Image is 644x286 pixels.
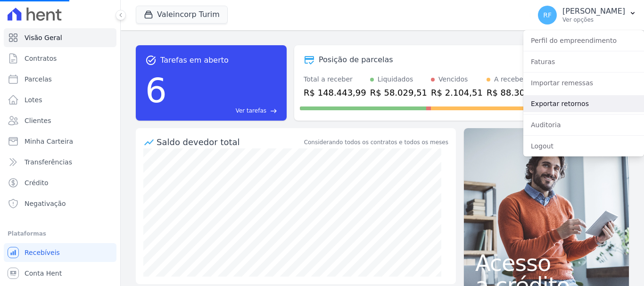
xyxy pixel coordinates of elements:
span: Crédito [25,178,49,188]
div: Plataformas [8,228,113,239]
span: Conta Hent [25,269,62,278]
div: R$ 58.029,51 [370,86,427,99]
div: Total a receber [304,74,366,84]
a: Clientes [4,111,116,130]
button: Valeincorp Turim [136,6,228,24]
div: Posição de parcelas [319,54,393,65]
span: Transferências [25,157,72,167]
span: Clientes [25,116,51,125]
div: Considerando todos os contratos e todos os meses [304,138,448,147]
div: R$ 88.309,97 [487,86,544,99]
span: Acesso [475,252,618,274]
span: Negativação [25,199,66,208]
a: Lotes [4,90,116,109]
p: Ver opções [562,16,625,24]
div: Saldo devedor total [157,136,302,148]
a: Visão Geral [4,28,116,47]
span: Tarefas em aberto [160,55,229,66]
span: Contratos [25,54,57,63]
button: RF [PERSON_NAME] Ver opções [530,2,644,28]
a: Negativação [4,194,116,213]
span: Recebíveis [25,248,60,257]
span: Visão Geral [25,33,62,42]
a: Ver tarefas east [171,106,277,115]
p: [PERSON_NAME] [562,7,625,16]
a: Importar remessas [523,74,644,91]
a: Minha Carteira [4,132,116,151]
a: Auditoria [523,116,644,133]
a: Perfil do empreendimento [523,32,644,49]
span: Parcelas [25,74,52,84]
a: Crédito [4,173,116,192]
span: east [270,107,277,114]
a: Transferências [4,153,116,172]
a: Recebíveis [4,243,116,262]
a: Faturas [523,53,644,70]
a: Logout [523,138,644,155]
div: Liquidados [378,74,413,84]
span: Minha Carteira [25,137,73,146]
div: R$ 2.104,51 [431,86,483,99]
a: Exportar retornos [523,95,644,112]
div: A receber [494,74,526,84]
a: Conta Hent [4,264,116,283]
div: Vencidos [438,74,468,84]
div: 6 [145,66,167,115]
span: Lotes [25,95,42,105]
span: Ver tarefas [236,106,266,115]
div: R$ 148.443,99 [304,86,366,99]
span: RF [543,12,552,18]
span: task_alt [145,55,157,66]
a: Parcelas [4,70,116,89]
a: Contratos [4,49,116,68]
